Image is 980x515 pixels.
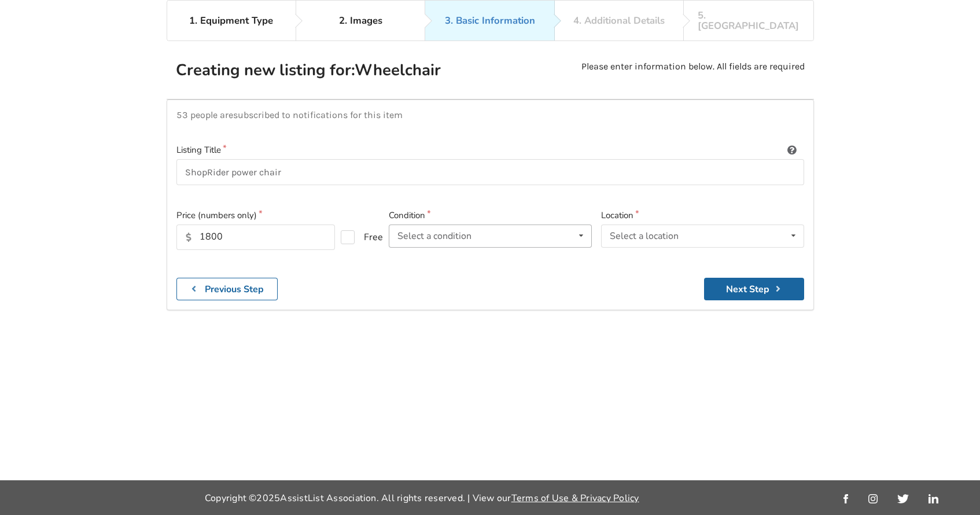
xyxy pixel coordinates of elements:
[581,60,805,90] p: Please enter information below. All fields are required
[176,278,278,300] button: Previous Step
[511,492,639,505] a: Terms of Use & Privacy Policy
[176,109,804,120] p: 53 people are subscribed to notifications for this item
[929,494,938,503] img: linkedin_link
[897,494,908,503] img: twitter_link
[397,231,471,241] div: Select a condition
[445,16,535,26] div: 3. Basic Information
[341,230,374,244] label: Free
[176,209,380,222] label: Price (numbers only)
[868,494,878,503] img: instagram_link
[389,209,592,222] label: Condition
[176,60,488,80] h2: Creating new listing for: Wheelchair
[704,278,804,300] button: Next Step
[189,16,273,26] div: 1. Equipment Type
[610,231,679,241] div: Select a location
[205,283,264,296] b: Previous Step
[601,209,804,222] label: Location
[176,144,804,157] label: Listing Title
[843,494,848,503] img: facebook_link
[339,16,382,26] div: 2. Images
